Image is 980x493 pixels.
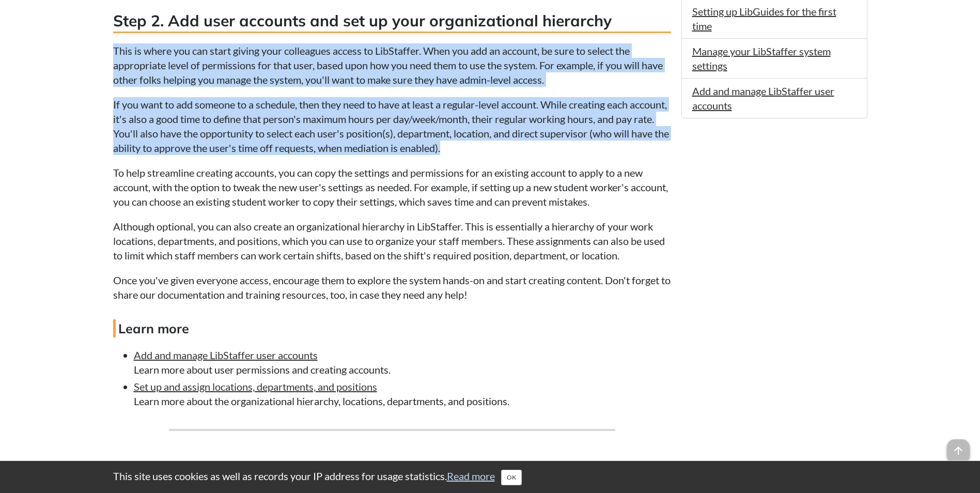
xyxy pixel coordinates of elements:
span: arrow_upward [947,439,970,462]
p: This is where you can start giving your colleagues access to LibStaffer. When you add an account,... [113,43,671,87]
button: Close [501,470,522,485]
p: Although optional, you can also create an organizational hierarchy in LibStaffer. This is essenti... [113,219,671,263]
h4: Learn more [113,319,671,337]
div: This site uses cookies as well as records your IP address for usage statistics. [103,469,878,485]
a: Setting up LibGuides for the first time [692,5,836,32]
p: To help streamline creating accounts, you can copy the settings and permissions for an existing a... [113,165,671,209]
a: Add and manage LibStaffer user accounts [134,349,318,361]
h3: Step 3. Add holidays & time off categories [113,457,671,480]
a: arrow_upward [947,440,970,453]
a: Add and manage LibStaffer user accounts [692,85,834,112]
li: Learn more about the organizational hierarchy, locations, departments, and positions. [134,379,671,408]
a: Manage your LibStaffer system settings [692,45,831,72]
p: If you want to add someone to a schedule, then they need to have at least a regular-level account... [113,97,671,155]
a: Read more [447,470,495,482]
a: Set up and assign locations, departments, and positions [134,380,377,393]
li: Learn more about user permissions and creating accounts. [134,348,671,377]
p: Once you've given everyone access, encourage them to explore the system hands-on and start creati... [113,273,671,302]
h3: Step 2. Add user accounts and set up your organizational hierarchy [113,10,671,33]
